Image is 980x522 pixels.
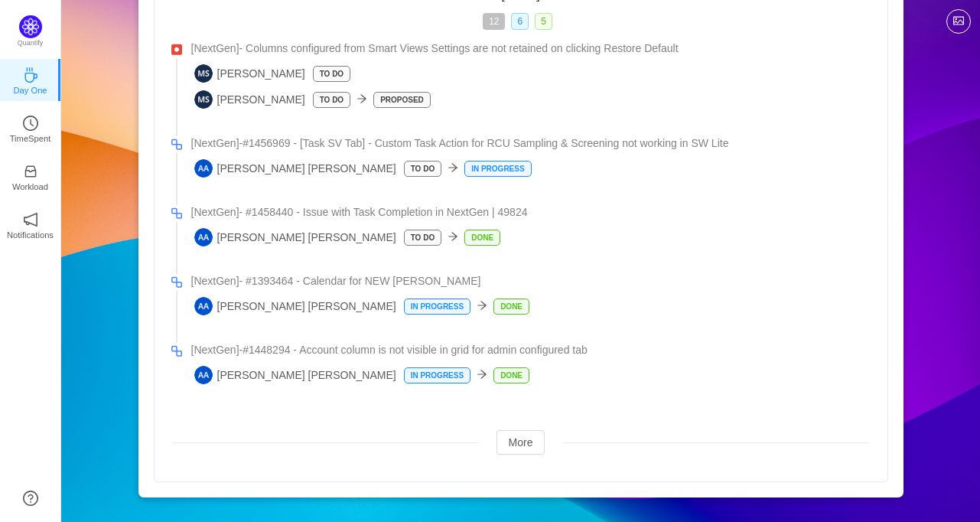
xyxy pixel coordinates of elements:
[194,64,213,83] img: MS
[314,93,350,107] p: To Do
[194,366,213,384] img: AA
[494,299,529,314] p: Done
[497,430,545,455] button: More
[191,41,869,57] a: [NextGen]- Columns configured from Smart Views Settings are not retained on clicking Restore Default
[13,83,47,97] p: Day One
[7,228,54,242] p: Notifications
[23,217,38,232] a: icon: notificationNotifications
[191,273,869,289] a: [NextGen]- #1393464 - Calendar for NEW [PERSON_NAME]
[191,204,869,220] a: [NextGen]- #1458440 - Issue with Task Completion in NextGen | 49824
[477,369,487,380] i: icon: arrow-right
[19,15,42,38] img: Quantify
[194,297,213,315] img: AA
[405,230,441,245] p: To Do
[483,13,505,30] span: 12
[405,161,441,176] p: To Do
[23,72,38,87] a: icon: coffeeDay One
[477,300,487,311] i: icon: arrow-right
[194,159,213,178] img: AA
[191,204,528,220] span: [NextGen]- #1458440 - Issue with Task Completion in NextGen | 49824
[946,9,971,34] button: icon: picture
[314,67,350,81] p: To Do
[194,159,396,178] span: [PERSON_NAME] [PERSON_NAME]
[535,13,552,30] span: 5
[191,342,869,358] a: [NextGen]-#1448294 - Account column is not visible in grid for admin configured tab
[511,13,529,30] span: 6
[194,90,305,109] span: [PERSON_NAME]
[194,90,213,109] img: MS
[357,93,367,104] i: icon: arrow-right
[374,93,430,107] p: Proposed
[448,231,458,242] i: icon: arrow-right
[10,132,51,145] p: TimeSpent
[23,491,38,506] a: icon: question-circle
[494,368,529,383] p: Done
[191,135,869,152] a: [NextGen]-#1456969 - [Task SV Tab] - Custom Task Action for RCU Sampling & Screening not working ...
[23,120,38,135] a: icon: clock-circleTimeSpent
[405,299,470,314] p: In Progress
[194,228,213,246] img: AA
[23,168,38,184] a: icon: inboxWorkload
[194,366,396,384] span: [PERSON_NAME] [PERSON_NAME]
[23,164,38,179] i: icon: inbox
[191,273,481,289] span: [NextGen]- #1393464 - Calendar for NEW [PERSON_NAME]
[405,368,470,383] p: In Progress
[23,67,38,83] i: icon: coffee
[23,116,38,131] i: icon: clock-circle
[12,180,48,194] p: Workload
[465,161,530,176] p: In Progress
[194,297,396,315] span: [PERSON_NAME] [PERSON_NAME]
[191,342,588,358] span: [NextGen]-#1448294 - Account column is not visible in grid for admin configured tab
[448,162,458,173] i: icon: arrow-right
[23,212,38,227] i: icon: notification
[194,228,396,246] span: [PERSON_NAME] [PERSON_NAME]
[18,38,44,49] p: Quantify
[191,135,729,152] span: [NextGen]-#1456969 - [Task SV Tab] - Custom Task Action for RCU Sampling & Screening not working ...
[191,41,679,57] span: [NextGen]- Columns configured from Smart Views Settings are not retained on clicking Restore Default
[465,230,500,245] p: Done
[194,64,305,83] span: [PERSON_NAME]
